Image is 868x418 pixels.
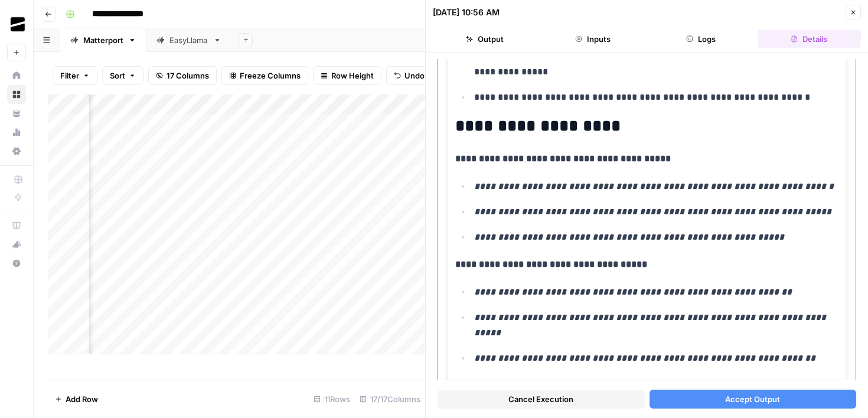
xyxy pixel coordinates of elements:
button: Filter [53,66,97,85]
img: OGM Logo [7,14,28,35]
button: Freeze Columns [221,66,308,85]
span: Row Height [331,70,374,81]
span: Undo [404,70,425,81]
button: What's new? [7,235,26,254]
a: EasyLlama [146,28,231,52]
button: Accept Output [650,390,857,409]
a: Browse [7,85,26,104]
button: 17 Columns [148,66,217,85]
a: Your Data [7,104,26,123]
span: Accept Output [725,393,780,405]
div: Matterport [83,34,123,46]
a: Settings [7,142,26,161]
button: Workspace: OGM [7,9,26,39]
span: 17 Columns [167,70,209,81]
span: Sort [110,70,125,81]
div: 11 Rows [309,390,355,409]
button: Output [433,30,536,48]
span: Filter [60,70,79,81]
a: AirOps Academy [7,216,26,235]
div: 17/17 Columns [355,390,425,409]
div: What's new? [8,236,25,253]
button: Add Row [48,390,105,409]
a: Matterport [60,28,146,52]
a: Usage [7,123,26,142]
button: Cancel Execution [438,390,645,409]
span: Add Row [66,393,98,405]
button: Logs [650,30,753,48]
div: [DATE] 10:56 AM [433,6,500,18]
div: EasyLlama [169,34,208,46]
a: Home [7,66,26,85]
span: Cancel Execution [508,393,573,405]
button: Help + Support [7,254,26,273]
button: Undo [386,66,432,85]
span: Freeze Columns [240,70,301,81]
button: Sort [102,66,143,85]
button: Inputs [541,30,644,48]
button: Details [758,30,861,48]
button: Row Height [313,66,381,85]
